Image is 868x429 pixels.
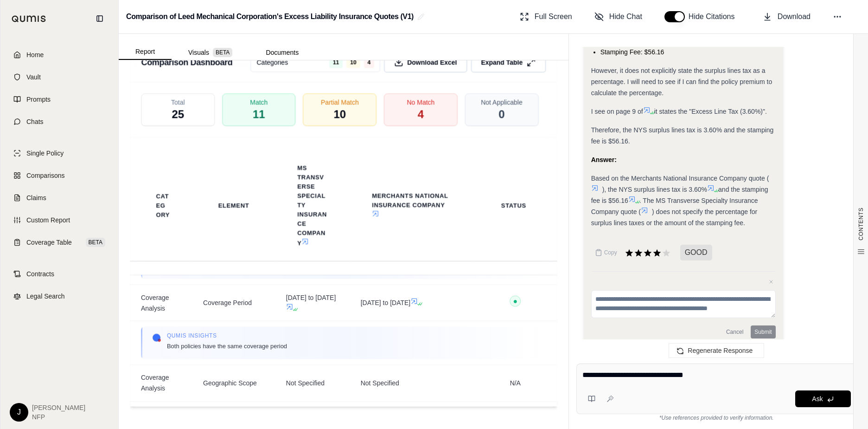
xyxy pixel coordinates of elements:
[498,107,504,122] span: 0
[141,54,232,71] h3: Comparison Dashboard
[286,158,338,253] th: MS Transverse Specialty Insurance Company
[286,292,338,313] span: [DATE] to [DATE]
[722,325,747,338] button: Cancel
[26,149,64,158] span: Single Policy
[591,126,774,145] span: Therefore, the NYS surplus lines tax is 3.60% and the stamping fee is $56.16.
[172,45,249,60] button: Visuals
[669,343,764,358] button: Regenerate Response
[10,403,28,422] div: J
[591,67,772,97] span: However, it does not explicitly state the surplus lines tax as a percentage. I will need to see i...
[171,97,185,107] span: Total
[126,8,414,25] h2: Comparison of Leed Mechanical Corporation's Excess Liability Insurance Quotes (V1)
[361,186,463,226] th: Merchants National Insurance Company
[346,57,360,68] span: 10
[602,186,707,193] span: ), the NYS surplus lines tax is 3.60%
[286,378,338,389] span: Not Specified
[152,333,161,343] img: Qumis
[253,107,265,122] span: 11
[516,7,576,26] button: Full Screen
[6,188,113,208] a: Claims
[485,378,546,389] span: N/A
[26,171,64,180] span: Comparisons
[604,249,617,256] span: Copy
[795,390,851,407] button: Ask
[249,45,315,60] button: Documents
[600,48,664,56] span: Stamping Fee: $56.16
[204,378,264,389] span: Geographic Scope
[591,175,769,182] span: Based on the Merchants National Insurance Company quote (
[591,243,621,262] button: Copy
[6,232,113,253] a: Coverage TableBETA
[759,7,814,26] button: Download
[688,347,753,354] span: Regenerate Response
[167,332,287,340] span: Qumis INSIGHTS
[6,111,113,132] a: Chats
[513,298,518,305] span: ●
[361,378,463,389] span: Not Specified
[361,298,463,308] span: [DATE] to [DATE]
[141,292,181,313] span: Coverage Analysis
[6,89,113,110] a: Prompts
[591,208,758,227] span: ) does not specify the percentage for surplus lines taxes or the amount of the stamping fee.
[86,238,105,247] span: BETA
[364,57,375,68] span: 4
[250,97,268,107] span: Match
[778,11,811,22] span: Download
[329,57,343,68] span: 11
[213,48,232,57] span: BETA
[6,286,113,306] a: Legal Search
[490,195,537,216] th: Status
[26,238,72,247] span: Coverage Table
[481,97,522,107] span: Not Applicable
[250,52,380,72] button: Categories11104
[204,298,264,308] span: Coverage Period
[32,412,85,422] span: NFP
[510,296,521,310] button: ●
[535,11,572,22] span: Full Screen
[576,414,857,422] div: *Use references provided to verify information.
[812,395,823,403] span: Ask
[591,7,646,26] button: Hide Chat
[145,186,181,225] th: Category
[680,245,712,260] span: GOOD
[609,11,642,22] span: Hide Chat
[119,44,172,60] button: Report
[654,108,767,115] span: it states the "Excess Line Tax (3.60%)".
[26,95,51,104] span: Prompts
[6,165,113,186] a: Comparisons
[141,373,181,394] span: Coverage Analysis
[26,50,44,59] span: Home
[689,11,740,22] span: Hide Citations
[591,108,643,115] span: I see on page 9 of
[591,186,768,204] span: and the stamping fee is $56.16
[32,403,85,412] span: [PERSON_NAME]
[207,195,261,216] th: Element
[167,342,287,351] span: Both policies have the same coverage period
[418,107,424,122] span: 4
[6,45,113,65] a: Home
[26,269,54,279] span: Contracts
[407,58,457,67] span: Download Excel
[6,67,113,87] a: Vault
[12,15,46,22] img: Qumis Logo
[857,208,865,240] span: CONTENTS
[26,117,44,126] span: Chats
[26,292,65,301] span: Legal Search
[591,197,758,215] span: . The MS Transverse Specialty Insurance Company quote (
[26,215,70,225] span: Custom Report
[481,58,523,67] span: Expand Table
[172,107,184,122] span: 25
[471,52,546,72] button: Expand Table
[384,52,467,72] button: Download Excel
[591,156,617,163] strong: Answer:
[26,193,46,202] span: Claims
[26,72,41,82] span: Vault
[92,11,107,26] button: Collapse sidebar
[407,97,434,107] span: No Match
[6,264,113,284] a: Contracts
[333,107,346,122] span: 10
[321,97,359,107] span: Partial Match
[6,210,113,230] a: Custom Report
[256,58,288,67] span: Categories
[6,143,113,163] a: Single Policy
